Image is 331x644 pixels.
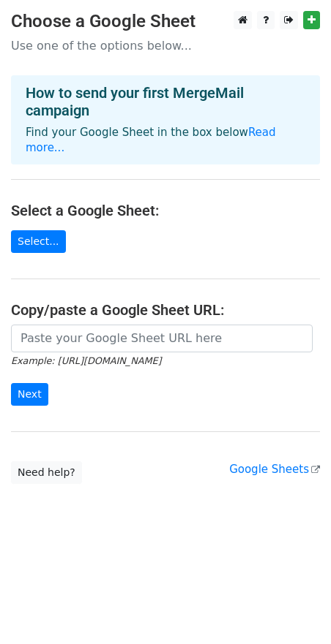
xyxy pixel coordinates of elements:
p: Use one of the options below... [11,38,320,53]
h3: Choose a Google Sheet [11,11,320,32]
input: Next [11,383,48,406]
small: Example: [URL][DOMAIN_NAME] [11,355,161,366]
a: Select... [11,230,66,253]
h4: Copy/paste a Google Sheet URL: [11,301,320,319]
h4: Select a Google Sheet: [11,202,320,219]
a: Google Sheets [229,463,320,476]
p: Find your Google Sheet in the box below [26,125,305,156]
a: Need help? [11,461,82,484]
h4: How to send your first MergeMail campaign [26,84,305,119]
input: Paste your Google Sheet URL here [11,325,313,352]
a: Read more... [26,126,276,154]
